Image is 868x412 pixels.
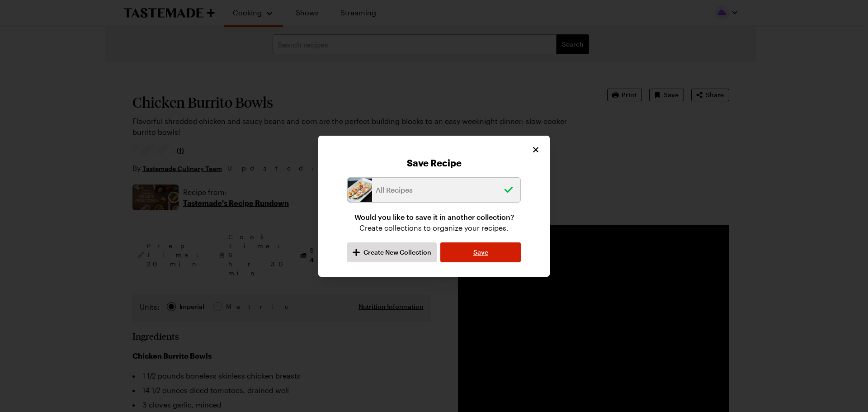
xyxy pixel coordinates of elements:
[440,242,521,262] button: Save
[354,223,514,233] p: Create collections to organize your recipes.
[354,212,514,223] p: Would you like to save it in another collection?
[347,242,437,262] button: Create New Collection
[473,248,488,257] span: Save
[363,248,431,257] span: Create New Collection
[531,145,541,155] button: Close
[327,157,541,168] h2: Save Recipe
[376,185,499,195] p: All Recipes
